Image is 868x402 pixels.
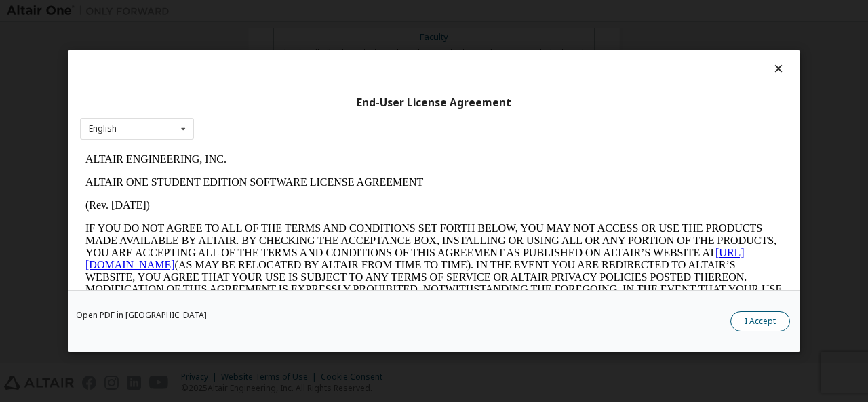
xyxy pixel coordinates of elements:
[5,52,703,64] p: (Rev. [DATE])
[5,99,665,123] a: [URL][DOMAIN_NAME]
[5,5,703,18] p: ALTAIR ENGINEERING, INC.
[5,28,703,41] p: ALTAIR ONE STUDENT EDITION SOFTWARE LICENSE AGREEMENT
[89,125,117,133] div: English
[76,311,207,319] a: Open PDF in [GEOGRAPHIC_DATA]
[5,75,703,172] p: IF YOU DO NOT AGREE TO ALL OF THE TERMS AND CONDITIONS SET FORTH BELOW, YOU MAY NOT ACCESS OR USE...
[80,96,788,110] div: End-User License Agreement
[730,311,790,331] button: I Accept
